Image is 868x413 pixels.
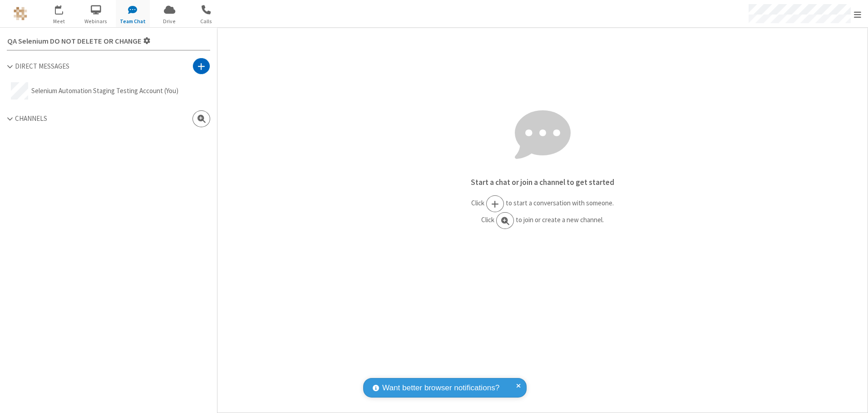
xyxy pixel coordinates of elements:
div: 1 [61,5,67,12]
span: QA Selenium DO NOT DELETE OR CHANGE [7,37,142,45]
span: Channels [15,114,47,123]
p: Click to start a conversation with someone. Click to join or create a new channel. [217,195,868,229]
button: Settings [4,31,154,50]
span: Want better browser notifications? [382,382,499,394]
span: Calls [189,17,223,25]
img: QA Selenium DO NOT DELETE OR CHANGE [14,7,27,20]
span: Meet [42,17,76,25]
span: Webinars [79,17,113,25]
p: Start a chat or join a channel to get started [217,177,868,189]
button: Selenium Automation Staging Testing Account (You) [7,78,210,104]
span: Team Chat [116,17,150,25]
span: Direct Messages [15,62,69,70]
span: Drive [153,17,187,25]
